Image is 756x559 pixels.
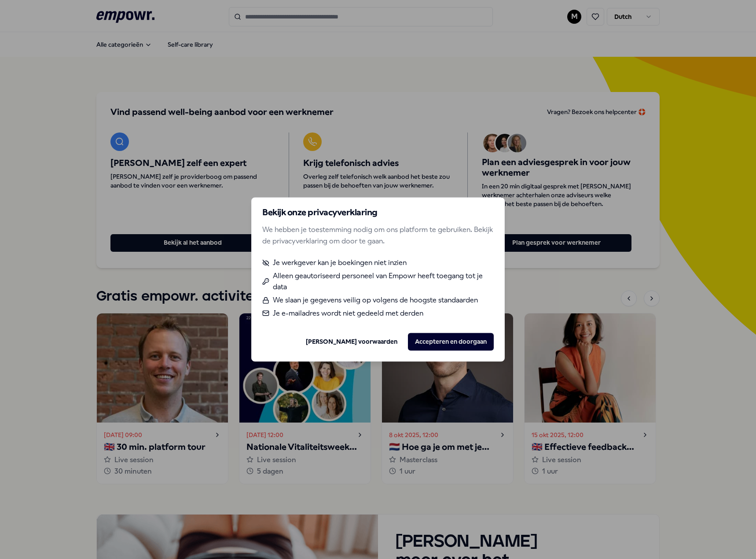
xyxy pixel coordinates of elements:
[262,308,494,319] li: Je e-mailadres wordt niet gedeeld met derden
[262,270,494,293] li: Alleen geautoriseerd personeel van Empowr heeft toegang tot je data
[306,337,397,346] a: [PERSON_NAME] voorwaarden
[262,294,494,306] li: We slaan je gegevens veilig op volgens de hoogste standaarden
[262,257,494,269] li: Je werkgever kan je boekingen niet inzien
[262,224,494,246] p: We hebben je toestemming nodig om ons platform te gebruiken. Bekijk de privacyverklaring om door ...
[408,333,494,351] button: Accepteren en doorgaan
[299,333,404,351] button: [PERSON_NAME] voorwaarden
[262,208,494,217] h2: Bekijk onze privacyverklaring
